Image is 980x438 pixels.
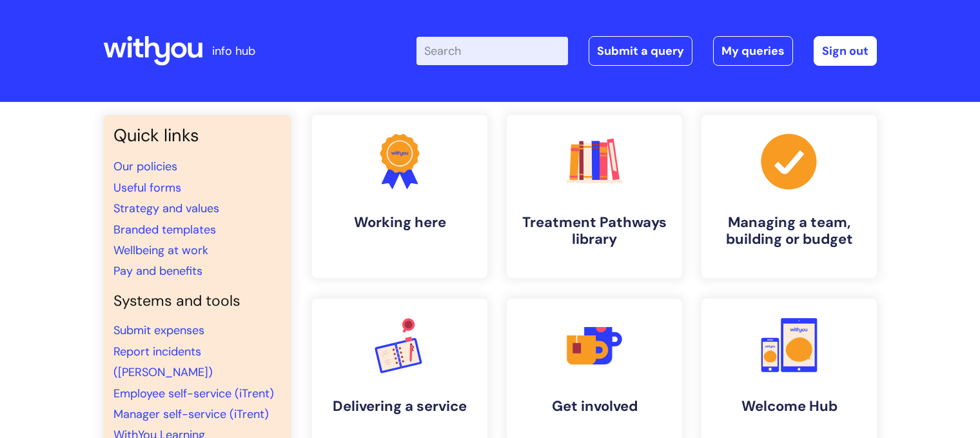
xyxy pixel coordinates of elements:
h4: Treatment Pathways library [517,214,672,248]
a: Submit a query [589,36,692,66]
a: Submit expenses [113,323,204,338]
h4: Working here [322,214,477,231]
input: Search [416,37,568,65]
h3: Quick links [113,125,281,146]
a: Our policies [113,159,177,174]
p: info hub [212,41,255,61]
a: Pay and benefits [113,263,202,279]
h4: Delivering a service [322,398,477,415]
a: Report incidents ([PERSON_NAME]) [113,344,213,380]
a: Working here [312,115,487,278]
a: Managing a team, building or budget [701,115,877,278]
h4: Managing a team, building or budget [712,214,867,248]
a: My queries [713,36,793,66]
h4: Systems and tools [113,292,281,310]
a: Wellbeing at work [113,243,208,258]
h4: Welcome Hub [712,398,867,415]
h4: Get involved [517,398,672,415]
a: Useful forms [113,180,181,195]
a: Branded templates [113,222,216,237]
a: Employee self-service (iTrent) [113,386,274,401]
a: Manager self-service (iTrent) [113,406,269,422]
a: Strategy and values [113,201,219,216]
a: Sign out [814,36,877,66]
div: | - [416,36,877,66]
a: Treatment Pathways library [507,115,682,278]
